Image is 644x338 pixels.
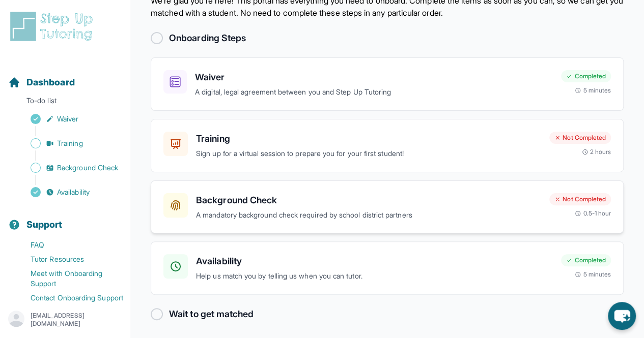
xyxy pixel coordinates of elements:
[169,31,246,45] h2: Onboarding Steps
[8,238,130,252] a: FAQ
[4,201,126,236] button: Support
[8,112,130,126] a: Waiver
[195,86,553,98] p: A digital, legal agreement between you and Step Up Tutoring
[151,119,624,172] a: TrainingSign up for a virtual session to prepare you for your first student!Not Completed2 hours
[196,132,541,146] h3: Training
[26,75,75,89] span: Dashboard
[8,161,130,175] a: Background Check
[169,307,254,321] h2: Wait to get matched
[31,312,122,328] p: [EMAIL_ADDRESS][DOMAIN_NAME]
[8,291,130,305] a: Contact Onboarding Support
[8,266,130,291] a: Meet with Onboarding Support
[196,209,541,221] p: A mandatory background check required by school district partners
[196,193,541,207] h3: Background Check
[57,163,118,173] span: Background Check
[575,270,611,279] div: 5 minutes
[8,10,99,43] img: logo
[57,138,83,148] span: Training
[561,254,611,266] div: Completed
[26,218,63,232] span: Support
[8,311,122,329] button: [EMAIL_ADDRESS][DOMAIN_NAME]
[57,114,78,124] span: Waiver
[151,57,624,111] a: WaiverA digital, legal agreement between you and Step Up TutoringCompleted5 minutes
[8,75,75,89] a: Dashboard
[561,70,611,82] div: Completed
[608,302,636,330] button: chat-button
[196,270,553,282] p: Help us match you by telling us when you can tutor.
[4,96,126,110] p: To-do list
[8,185,130,199] a: Availability
[8,252,130,266] a: Tutor Resources
[8,136,130,150] a: Training
[196,148,541,160] p: Sign up for a virtual session to prepare you for your first student!
[575,209,611,218] div: 0.5-1 hour
[575,86,611,95] div: 5 minutes
[549,193,611,205] div: Not Completed
[582,148,611,156] div: 2 hours
[195,70,553,84] h3: Waiver
[151,241,624,295] a: AvailabilityHelp us match you by telling us when you can tutor.Completed5 minutes
[549,132,611,144] div: Not Completed
[151,180,624,234] a: Background CheckA mandatory background check required by school district partnersNot Completed0.5...
[57,187,90,197] span: Availability
[196,254,553,268] h3: Availability
[4,59,126,94] button: Dashboard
